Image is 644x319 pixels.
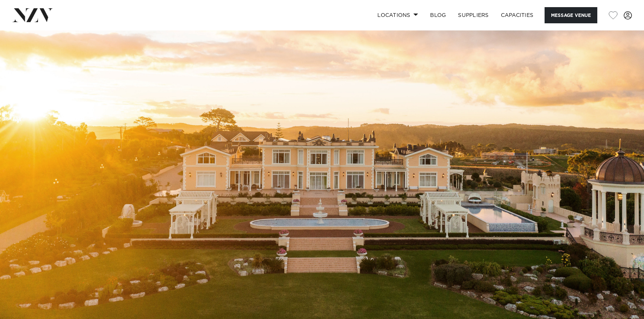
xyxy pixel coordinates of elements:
a: Capacities [495,7,540,23]
a: BLOG [424,7,452,23]
a: SUPPLIERS [452,7,494,23]
button: Message Venue [545,7,597,23]
a: Locations [371,7,424,23]
img: nzv-logo.png [12,8,53,22]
